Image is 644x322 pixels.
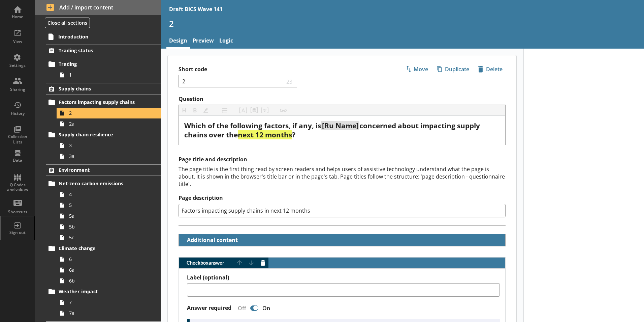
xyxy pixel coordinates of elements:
li: Weather impact77a [49,286,161,319]
a: 2a [57,118,161,129]
span: 5 [69,202,144,208]
button: Move [402,63,431,75]
a: 5c [57,232,161,243]
li: EnvironmentNet-zero carbon emissions455a5b5cClimate change66a6bWeather impact77a [35,164,161,319]
div: View [6,39,29,44]
button: Delete [475,63,506,75]
div: History [6,111,29,116]
span: 7 [69,299,144,305]
a: Trading [46,59,161,70]
span: Supply chain resilience [59,131,141,138]
a: Supply chains [46,83,161,95]
span: Trading status [59,47,141,54]
label: Question [179,96,506,103]
span: Which of the following factors, if any, is [184,121,321,130]
span: Net-zero carbon emissions [59,180,141,187]
a: 7 [57,297,161,308]
span: Climate change [59,245,141,251]
a: 6 [57,254,161,265]
span: 6b [69,277,144,284]
div: On [260,304,276,312]
label: Label (optional) [187,274,500,281]
div: Sign out [6,230,29,235]
span: Checkbox answer [179,261,234,265]
h1: 2 [169,18,636,29]
span: 3 [69,142,144,149]
a: 5b [57,221,161,232]
li: Net-zero carbon emissions455a5b5c [49,178,161,243]
label: Answer required [187,304,231,312]
a: 1 [57,70,161,80]
div: Question [184,121,500,139]
a: 4 [57,189,161,200]
div: Collection Lists [6,134,29,144]
div: Home [6,14,29,20]
span: ? [292,130,295,139]
li: Trading1 [49,59,161,80]
label: Short code [179,66,342,73]
span: 2 [69,110,144,116]
a: 7a [57,308,161,319]
a: 3a [57,151,161,162]
a: Supply chain resilience [46,129,161,140]
button: Duplicate [434,63,472,75]
div: Shortcuts [6,209,29,215]
span: next 12 months [238,130,292,139]
span: 6 [69,256,144,262]
div: Settings [6,63,29,68]
div: Sharing [6,87,29,92]
label: Page description [179,194,506,202]
span: Factors impacting supply chains [59,99,141,105]
span: Supply chains [59,85,141,92]
li: Trading statusTrading1 [35,45,161,80]
a: Design [166,34,190,49]
span: 3a [69,153,144,159]
li: Supply chain resilience33a [49,129,161,162]
a: Factors impacting supply chains [46,97,161,108]
a: Introduction [46,31,161,42]
div: Draft BICS Wave 141 [169,5,223,13]
span: [Ru Name] [322,121,359,130]
span: 5b [69,223,144,230]
span: 1 [69,72,144,78]
span: Trading [59,61,141,67]
span: 5a [69,213,144,219]
a: 3 [57,140,161,151]
span: 6a [69,267,144,273]
div: Off [232,304,249,312]
button: Close all sections [45,18,90,28]
span: Add / import content [46,4,150,11]
div: Q Codes and values [6,183,29,192]
a: 5a [57,211,161,221]
a: Climate change [46,243,161,254]
a: 5 [57,200,161,211]
button: Delete answer [258,258,268,268]
a: 6b [57,275,161,286]
span: Introduction [58,33,141,40]
li: Climate change66a6b [49,243,161,286]
span: Delete [475,64,505,75]
div: The page title is the first thing read by screen readers and helps users of assistive technology ... [179,165,506,188]
a: Net-zero carbon emissions [46,178,161,189]
span: 23 [285,78,294,84]
a: Environment [46,164,161,176]
button: Additional content [182,234,239,246]
span: Environment [59,167,141,173]
li: Factors impacting supply chains22a [49,97,161,129]
span: concerned about impacting supply chains over the [184,121,482,139]
a: Logic [217,34,236,49]
a: Preview [190,34,217,49]
span: 7a [69,310,144,316]
a: Trading status [46,45,161,56]
a: Weather impact [46,286,161,297]
div: Data [6,158,29,163]
li: Supply chainsFactors impacting supply chains22aSupply chain resilience33a [35,83,161,162]
span: 5c [69,234,144,241]
span: 4 [69,191,144,197]
h2: Page title and description [179,156,506,163]
a: 2 [57,108,161,118]
span: 2a [69,120,144,127]
a: 6a [57,265,161,275]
